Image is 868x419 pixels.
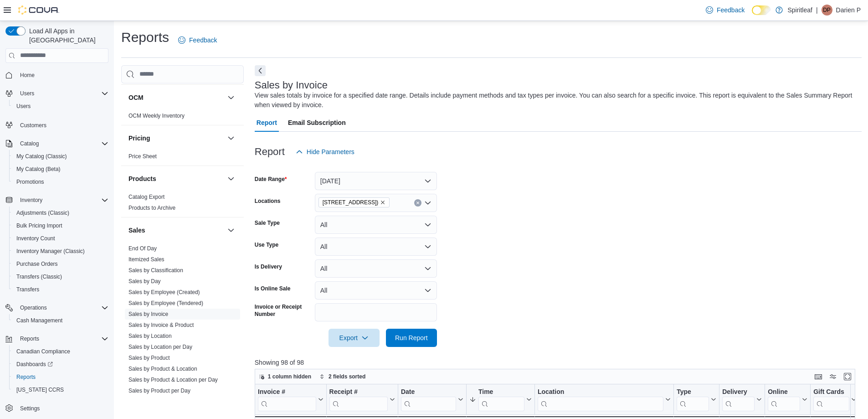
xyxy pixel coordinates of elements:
span: Cash Management [16,317,62,324]
span: Report [257,114,277,132]
div: Darien P [822,5,832,16]
button: Users [16,88,38,99]
span: [STREET_ADDRESS]) [323,198,379,207]
a: Sales by Employee (Tendered) [128,300,203,306]
a: OCM Weekly Inventory [128,113,185,119]
span: Canadian Compliance [13,346,108,357]
span: Users [16,103,31,110]
button: Keyboard shortcuts [813,371,824,382]
span: Users [20,90,34,97]
a: Customers [16,120,50,131]
span: Sales by Product & Location [128,365,197,372]
span: DP [823,5,831,16]
a: [US_STATE] CCRS [13,384,67,395]
button: Inventory Manager (Classic) [9,245,112,258]
a: Transfers [13,284,43,295]
span: Promotions [13,176,108,187]
span: My Catalog (Beta) [13,164,108,175]
span: 2 fields sorted [329,373,365,380]
a: Itemized Sales [128,256,164,263]
span: OCM Weekly Inventory [128,112,185,119]
button: Reports [2,332,112,345]
span: Inventory Manager (Classic) [13,246,108,257]
button: Type [677,388,716,411]
button: All [315,281,437,300]
span: Sales by Invoice & Product [128,321,194,329]
p: Darien P [836,5,861,16]
button: All [315,216,437,234]
label: Is Delivery [255,263,282,270]
a: Settings [16,403,43,414]
div: Gift Cards [813,388,849,397]
button: OCM [226,92,236,103]
button: Pricing [128,134,224,143]
div: View sales totals by invoice for a specified date range. Details include payment methods and tax ... [255,91,857,110]
button: Inventory Count [9,232,112,245]
a: Feedback [175,31,221,49]
button: Hide Parameters [292,143,358,161]
span: Bulk Pricing Import [16,222,62,229]
a: Sales by Product & Location per Day [128,377,218,383]
div: Date [401,388,456,411]
p: | [816,5,818,16]
a: Sales by Day [128,278,161,285]
button: Home [2,68,112,82]
button: My Catalog (Classic) [9,150,112,163]
span: Catalog [16,138,108,149]
h3: Sales [128,226,145,235]
span: Home [20,72,35,79]
img: Cova [18,5,59,15]
button: Canadian Compliance [9,345,112,358]
button: Bulk Pricing Import [9,219,112,232]
a: Sales by Location per Day [128,344,192,350]
div: Location [538,388,663,411]
button: Location [538,388,671,411]
span: Sales by Employee (Tendered) [128,300,203,307]
span: Customers [16,119,108,130]
button: Products [128,174,224,183]
button: Operations [16,302,51,313]
a: Catalog Export [128,194,164,200]
span: Catalog Export [128,193,164,201]
a: Promotions [13,176,48,187]
a: Sales by Invoice & Product [128,322,194,328]
button: Display options [827,371,838,382]
span: Inventory [20,197,42,204]
button: Transfers [9,283,112,296]
button: Users [2,87,112,100]
a: Sales by Product & Location [128,366,197,372]
a: Inventory Count [13,233,59,244]
a: Feedback [702,1,748,19]
button: Transfers (Classic) [9,270,112,283]
span: Feedback [189,36,217,45]
span: Inventory Count [16,235,55,242]
span: Load All Apps in [GEOGRAPHIC_DATA] [26,26,108,45]
span: Price Sheet [128,153,157,160]
a: Sales by Invoice [128,311,168,317]
button: Pricing [226,133,236,144]
span: Itemized Sales [128,256,164,263]
span: Reports [16,373,36,381]
span: Transfers (Classic) [13,271,108,282]
div: Delivery [722,388,755,411]
span: Sales by Product & Location per Day [128,376,218,383]
span: Purchase Orders [16,260,58,268]
span: Hide Parameters [307,147,354,156]
span: Reports [13,372,108,383]
button: 2 fields sorted [316,371,369,382]
span: Email Subscription [288,114,346,132]
span: Operations [16,302,108,313]
a: Price Sheet [128,153,157,160]
div: Receipt # URL [329,388,387,411]
span: Sales by Location per Day [128,343,192,351]
span: My Catalog (Classic) [16,153,67,160]
a: Cash Management [13,315,66,326]
span: Run Report [395,333,428,342]
div: Receipt # [329,388,387,397]
button: Time [469,388,532,411]
button: Inventory [16,195,46,206]
p: Showing 98 of 98 [255,358,862,367]
button: Export [329,329,380,347]
div: Type [677,388,709,397]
